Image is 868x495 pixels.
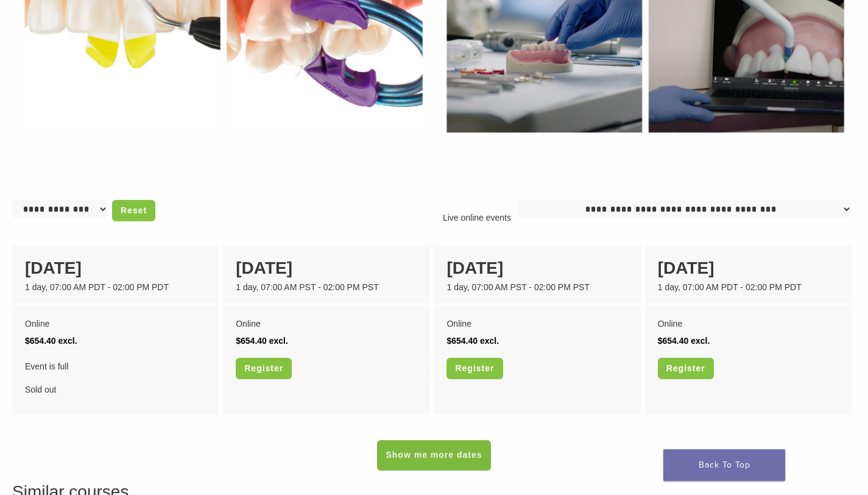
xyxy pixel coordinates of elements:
div: Online [236,315,417,332]
div: 1 day, 07:00 AM PST - 02:00 PM PST [236,281,417,294]
span: excl. [691,336,710,346]
span: $654.40 [25,336,56,346]
a: Register [446,358,503,379]
span: excl. [269,336,288,346]
a: Register [236,358,292,379]
div: Online [446,315,627,332]
div: [DATE] [658,255,839,281]
span: $654.40 [446,336,478,346]
div: [DATE] [25,255,206,281]
span: $654.40 [236,336,267,346]
div: Online [25,315,206,332]
span: Event is full [25,358,206,375]
div: 1 day, 07:00 AM PDT - 02:00 PM PDT [658,281,839,294]
div: [DATE] [236,255,417,281]
span: excl. [58,336,77,346]
a: Register [658,358,714,379]
div: 1 day, 07:00 AM PDT - 02:00 PM PDT [25,281,206,294]
span: excl. [480,336,499,346]
a: Back To Top [663,449,785,481]
div: Sold out [25,358,206,398]
span: $654.40 [658,336,689,346]
div: 1 day, 07:00 AM PST - 02:00 PM PST [446,281,627,294]
a: Show me more dates [377,440,490,471]
p: Live online events [437,212,517,224]
div: [DATE] [446,255,627,281]
a: Reset [112,200,155,221]
div: Online [658,315,839,332]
